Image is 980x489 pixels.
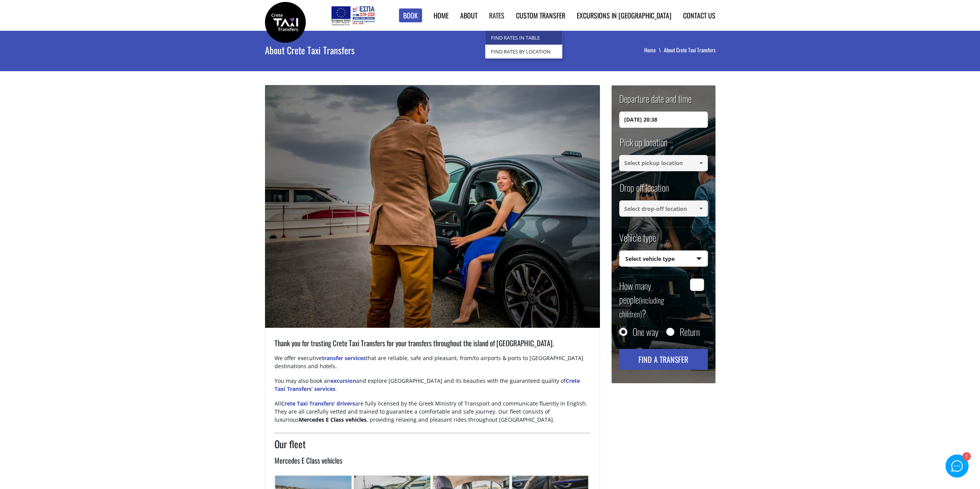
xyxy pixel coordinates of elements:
[265,17,306,25] a: Crete Taxi Transfers | No1 Reliable Crete Taxi Transfers | Crete Taxi Transfers
[275,437,590,456] h2: Our fleet
[281,400,355,407] a: Crete Taxi Transfers’ drivers
[275,399,590,430] p: All are fully licensed by the Greek Ministry of Transport and communicate fluently in English. Th...
[399,8,422,23] a: Book
[644,46,664,54] a: Home
[489,10,504,20] a: Rates
[265,2,306,43] img: Crete Taxi Transfers | No1 Reliable Crete Taxi Transfers | Crete Taxi Transfers
[619,349,708,370] button: Find a transfer
[664,46,715,54] li: About Crete Taxi Transfers
[619,135,667,155] label: Pick up location
[330,4,376,27] img: e-bannersEUERDF180X90.jpg
[577,10,672,20] a: Excursions in [GEOGRAPHIC_DATA]
[275,354,590,377] p: We offer executive that are reliable, safe and pleasant, from/to airports & ports to [GEOGRAPHIC_...
[694,155,707,171] a: Show All Items
[299,416,367,423] strong: Mercedes E Class vehicles
[485,45,562,58] a: Find Rates by Location
[619,200,708,217] input: Select drop-off location
[460,10,477,20] a: About
[330,377,356,384] a: excursion
[619,231,656,250] label: Vehicle type
[962,453,970,461] div: 1
[620,251,707,267] span: Select vehicle type
[619,155,708,171] input: Select pickup location
[633,328,658,335] label: One way
[619,294,664,320] small: (including children)
[265,85,600,328] img: Professional driver of Crete Taxi Transfers helping a lady of or a Mercedes luxury taxi.
[265,31,516,69] h1: About Crete Taxi Transfers
[516,10,565,20] a: Custom Transfer
[485,31,562,45] a: Find Rates in Table
[619,181,669,200] label: Drop off location
[275,338,590,354] h3: Thank you for trusting Crete Taxi Transfers for your transfers throughout the island of [GEOGRAPH...
[683,10,715,20] a: Contact us
[434,10,449,20] a: Home
[680,328,700,335] label: Return
[619,279,686,320] label: How many people ?
[275,377,590,399] p: You may also book an and explore [GEOGRAPHIC_DATA] and its beauties with the guaranteed quality of .
[322,354,366,362] a: transfer services
[275,377,580,392] a: Crete Taxi Transfers’ services
[619,92,692,112] label: Departure date and time
[694,200,707,217] a: Show All Items
[275,455,590,471] h3: Mercedes E Class vehicles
